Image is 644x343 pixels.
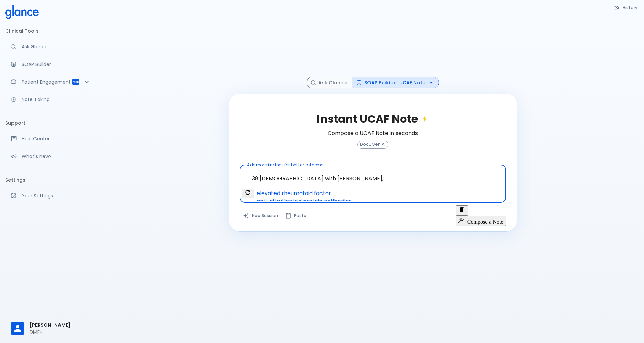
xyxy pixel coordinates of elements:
p: Ask Glance [22,43,91,50]
div: Recent updates and feature releases [5,149,96,164]
span: [PERSON_NAME] [30,322,91,329]
textarea: 38 [DEMOGRAPHIC_DATA] with [PERSON_NAME], [244,168,501,189]
a: Advanced note-taking [5,92,96,107]
div: elevated rheumatoid factor [257,189,352,197]
p: Help Center [22,135,91,142]
span: anti-citrullinated protein antibodies [257,197,352,205]
button: Clear [456,205,468,215]
div: Patient Reports & Referrals [5,74,96,89]
a: Docugen: Compose a clinical documentation in seconds [5,57,96,72]
button: SOAP Builder : UCAF Note [352,77,439,89]
span: DocuGen AI [358,142,388,147]
span: elevated rheumatoid factor [257,189,331,197]
a: Manage your settings [5,188,96,203]
p: SOAP Builder [22,61,91,68]
h2: Instant UCAF Note [317,113,429,125]
li: Clinical Tools [5,23,96,39]
p: What's new? [22,153,91,160]
button: Ask Glance [307,77,352,89]
h6: Compose a UCAF Note in seconds [328,129,418,138]
button: Compose a Note [456,216,506,226]
li: Support [5,115,96,131]
button: Refresh suggestions [242,188,254,198]
p: Note Taking [22,96,91,103]
div: [PERSON_NAME]DMFH [5,317,96,340]
li: Settings [5,172,96,188]
button: Paste from clipboard [282,205,310,226]
label: Add more findings for better outcome [247,162,324,168]
p: DMFH [30,329,91,336]
p: Patient Engagement [22,78,72,85]
button: History [611,3,641,13]
p: Your Settings [22,192,91,199]
a: Get help from our support team [5,131,96,146]
button: Clears all inputs and results. [240,205,282,226]
a: Moramiz: Find ICD10AM codes instantly [5,39,96,54]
